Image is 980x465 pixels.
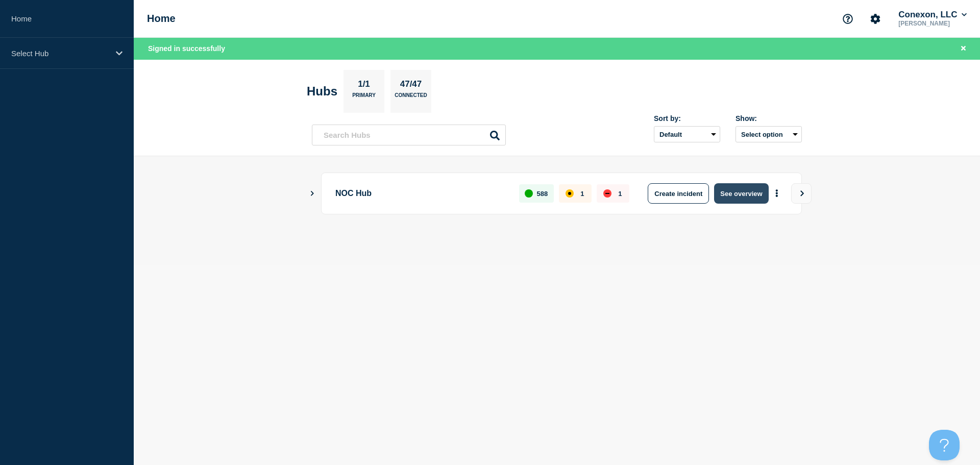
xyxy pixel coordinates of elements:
[791,183,812,204] button: View
[896,20,969,27] p: [PERSON_NAME]
[11,49,109,58] p: Select Hub
[352,92,376,103] p: Primary
[736,126,802,142] button: Select option
[770,184,783,203] button: More actions
[736,114,802,123] div: Show:
[525,189,533,198] div: up
[654,126,720,142] select: Sort by
[865,8,886,30] button: Account settings
[837,8,859,30] button: Support
[312,125,506,145] input: Search Hubs
[537,190,548,198] p: 588
[654,114,720,123] div: Sort by:
[580,190,584,198] p: 1
[957,43,970,55] button: Close banner
[603,189,611,198] div: down
[395,92,427,103] p: Connected
[148,44,225,53] span: Signed in successfully
[307,84,337,99] h2: Hubs
[618,190,622,198] p: 1
[335,183,507,204] p: NOC Hub
[396,79,426,92] p: 47/47
[714,183,768,204] button: See overview
[896,10,969,20] button: Conexon, LLC
[648,183,709,204] button: Create incident
[310,190,315,198] button: Show Connected Hubs
[929,430,960,460] iframe: Help Scout Beacon - Open
[147,13,176,25] h1: Home
[354,79,374,92] p: 1/1
[566,189,574,198] div: affected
